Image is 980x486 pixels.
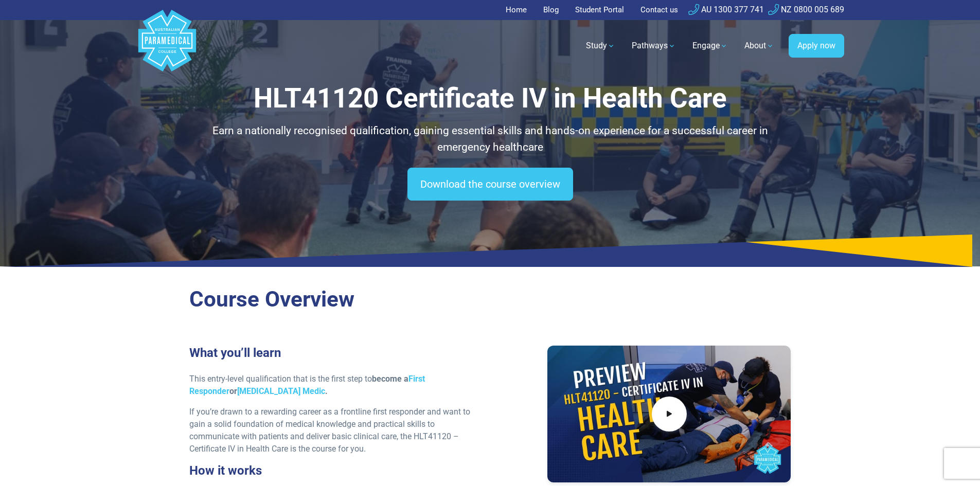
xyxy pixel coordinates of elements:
a: NZ 0800 005 689 [768,5,844,14]
p: If you’re drawn to a rewarding career as a frontline first responder and want to gain a solid fou... [189,406,484,455]
h1: HLT41120 Certificate IV in Health Care [189,82,791,115]
a: Pathways [626,31,682,60]
h3: What you’ll learn [189,346,484,361]
a: Download the course overview [407,168,573,201]
a: Australian Paramedical College [136,20,198,72]
h2: Course Overview [189,286,791,313]
a: Apply now [789,34,844,58]
a: About [738,31,780,60]
a: AU 1300 377 741 [688,5,764,14]
p: This entry-level qualification that is the first step to [189,373,484,398]
a: Study [580,31,621,60]
a: Engage [686,31,734,60]
p: Earn a nationally recognised qualification, gaining essential skills and hands-on experience for ... [189,123,791,155]
a: First Responder [189,374,425,396]
a: [MEDICAL_DATA] Medic [237,386,325,396]
h3: How it works [189,463,484,478]
strong: become a or . [189,374,425,396]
